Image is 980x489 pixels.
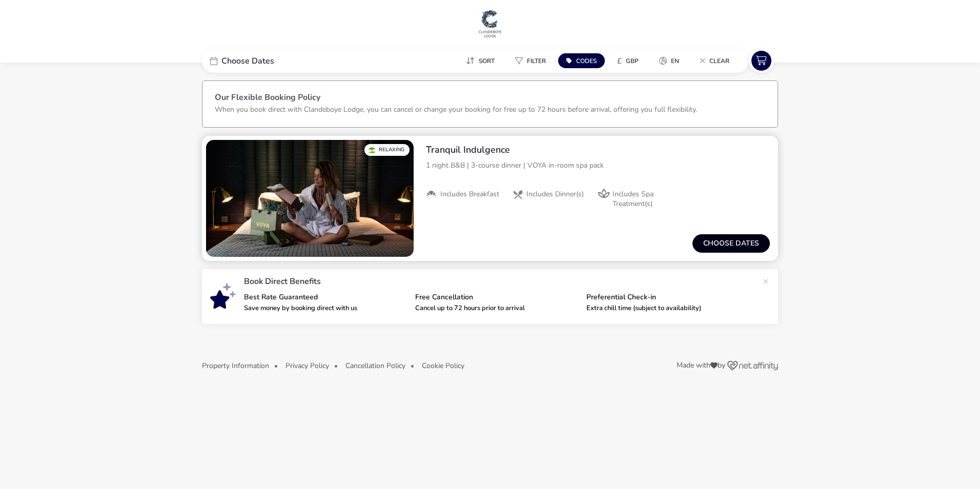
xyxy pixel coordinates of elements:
[244,294,407,301] p: Best Rate Guaranteed
[709,57,729,65] span: Clear
[479,57,495,65] span: Sort
[244,277,758,286] p: Book Direct Benefits
[586,294,749,301] p: Preferential Check-in
[677,362,725,369] span: Made with by
[576,57,597,65] span: Codes
[206,140,414,257] swiper-slide: 1 / 1
[285,362,329,370] button: Privacy Policy
[507,53,554,68] button: Filter
[221,57,274,65] span: Choose Dates
[364,144,410,156] div: Relaxing
[418,136,778,217] div: Tranquil Indulgence1 night B&B | 3-course dinner | VOYA in-room spa packIncludes BreakfastInclude...
[477,8,503,39] img: Main Website
[651,53,687,68] button: en
[244,305,407,312] p: Save money by booking direct with us
[426,160,770,171] p: 1 night B&B | 3-course dinner | VOYA in-room spa pack
[202,362,269,370] button: Property Information
[415,294,578,301] p: Free Cancellation
[609,53,651,68] naf-pibe-menu-bar-item: £GBP
[507,53,558,68] naf-pibe-menu-bar-item: Filter
[527,57,546,65] span: Filter
[692,234,770,253] button: Choose dates
[215,105,697,114] p: When you book direct with Clandeboye Lodge, you can cancel or change your booking for free up to ...
[202,49,356,73] div: Choose Dates
[558,53,609,68] naf-pibe-menu-bar-item: Codes
[458,53,507,68] naf-pibe-menu-bar-item: Sort
[526,190,584,199] span: Includes Dinner(s)
[215,93,765,104] h3: Our Flexible Booking Policy
[586,305,749,312] p: Extra chill time (subject to availability)
[626,57,639,65] span: GBP
[651,53,691,68] naf-pibe-menu-bar-item: en
[617,56,622,66] i: £
[558,53,605,68] button: Codes
[345,362,405,370] button: Cancellation Policy
[691,53,738,68] button: Clear
[415,305,578,312] p: Cancel up to 72 hours prior to arrival
[422,362,464,370] button: Cookie Policy
[609,53,647,68] button: £GBP
[671,57,679,65] span: en
[458,53,503,68] button: Sort
[440,190,499,199] span: Includes Breakfast
[426,144,770,156] h2: Tranquil Indulgence
[691,53,742,68] naf-pibe-menu-bar-item: Clear
[612,190,676,208] span: Includes Spa Treatment(s)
